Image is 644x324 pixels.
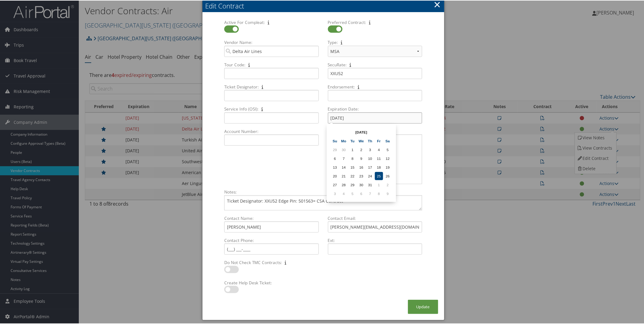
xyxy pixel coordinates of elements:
[224,243,319,254] input: Contact Phone:
[340,189,348,197] td: 4
[222,105,321,111] label: Service Info (OSI):
[375,154,383,162] td: 11
[331,180,339,188] td: 27
[224,45,319,56] input: Vendor Name:
[384,154,392,162] td: 12
[222,259,321,265] label: Do Not Check TMC Contracts:
[384,163,392,171] td: 19
[375,189,383,197] td: 8
[222,279,321,285] label: Create Help Desk Ticket:
[357,189,365,197] td: 6
[325,237,425,243] label: Ext:
[325,83,425,89] label: Endorsement:
[340,136,348,144] th: Mo
[349,154,357,162] td: 8
[224,112,319,123] input: Service Info (OSI):
[375,136,383,144] th: Fr
[375,180,383,188] td: 1
[357,145,365,153] td: 2
[222,83,321,89] label: Ticket Designator:
[224,134,319,145] input: Account Number:
[349,180,357,188] td: 29
[331,171,339,180] td: 20
[349,189,357,197] td: 5
[357,136,365,144] th: We
[328,112,422,123] input: Expiration Date:
[222,19,321,25] label: Active For Compleat:
[340,180,348,188] td: 28
[331,163,339,171] td: 13
[357,154,365,162] td: 9
[340,127,383,136] th: [DATE]
[340,163,348,171] td: 14
[224,221,319,232] input: Contact Name:
[357,163,365,171] td: 16
[328,89,422,101] input: Endorsement:
[222,128,321,134] label: Account Number:
[222,39,321,45] label: Vendor Name:
[325,19,425,25] label: Preferred Contract:
[366,163,374,171] td: 17
[349,136,357,144] th: Tu
[331,189,339,197] td: 3
[328,45,422,56] select: Type:
[408,299,438,313] button: Update
[331,154,339,162] td: 6
[224,67,319,78] input: Tour Code:
[328,243,422,254] input: Ext:
[366,171,374,180] td: 24
[340,154,348,162] td: 7
[325,39,425,45] label: Type:
[384,171,392,180] td: 26
[366,180,374,188] td: 31
[224,89,319,101] input: Ticket Designator:
[349,171,357,180] td: 22
[384,180,392,188] td: 2
[331,136,339,144] th: Su
[366,136,374,144] th: Th
[357,171,365,180] td: 23
[222,188,424,194] label: Notes:
[222,61,321,67] label: Tour Code:
[325,128,425,134] label: Applies to:
[366,154,374,162] td: 10
[222,237,321,243] label: Contact Phone:
[375,145,383,153] td: 4
[366,189,374,197] td: 7
[366,145,374,153] td: 3
[340,145,348,153] td: 30
[349,163,357,171] td: 15
[325,215,425,221] label: Contact Email:
[384,136,392,144] th: Sa
[384,145,392,153] td: 5
[325,105,425,111] label: Expiration Date:
[205,1,444,10] div: Edit Contract
[340,171,348,180] td: 21
[328,67,422,78] input: SecuRate:
[357,180,365,188] td: 30
[224,195,422,210] textarea: Notes:
[375,163,383,171] td: 18
[328,221,422,232] input: Contact Email:
[384,189,392,197] td: 9
[222,215,321,221] label: Contact Name:
[331,145,339,153] td: 29
[325,61,425,67] label: SecuRate:
[349,145,357,153] td: 1
[375,171,383,180] td: 25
